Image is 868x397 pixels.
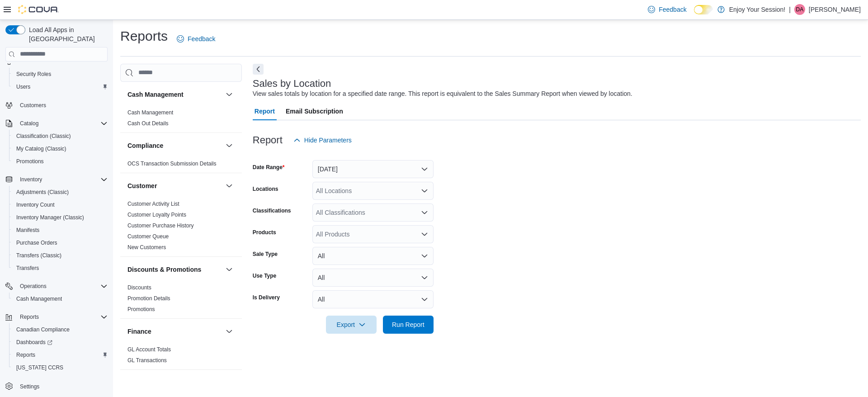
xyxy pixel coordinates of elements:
[290,131,355,149] button: Hide Parameters
[20,283,47,290] span: Operations
[16,239,57,246] span: Purchase Orders
[796,4,804,15] span: DA
[127,90,222,99] button: Cash Management
[127,109,173,116] a: Cash Management
[16,295,62,302] span: Cash Management
[224,180,235,191] button: Customer
[13,212,88,223] a: Inventory Manager (Classic)
[253,272,276,279] label: Use Type
[127,212,186,218] a: Customer Loyalty Points
[127,233,169,240] a: Customer Queue
[16,351,35,359] span: Reports
[120,344,242,369] div: Finance
[16,281,108,292] span: Operations
[20,383,39,390] span: Settings
[9,80,111,93] button: Users
[16,118,42,129] button: Catalog
[13,324,73,335] a: Canadian Compliance
[13,81,108,92] span: Users
[127,181,157,190] h3: Customer
[127,222,194,229] a: Customer Purchase History
[127,327,222,336] button: Finance
[2,173,111,186] button: Inventory
[9,323,111,336] button: Canadian Compliance
[16,71,51,78] span: Security Roles
[16,83,30,90] span: Users
[120,158,242,173] div: Compliance
[2,379,111,392] button: Settings
[253,78,331,89] h3: Sales by Location
[13,81,34,92] a: Users
[120,107,242,132] div: Cash Management
[127,141,163,150] h3: Compliance
[120,282,242,318] div: Discounts & Promotions
[16,99,108,111] span: Customers
[253,207,291,214] label: Classifications
[20,176,42,183] span: Inventory
[16,312,108,322] span: Reports
[16,158,44,165] span: Promotions
[312,269,434,287] button: All
[18,5,59,14] img: Cova
[286,102,343,120] span: Email Subscription
[127,327,151,336] h3: Finance
[13,225,43,236] a: Manifests
[127,160,217,167] span: OCS Transaction Submission Details
[13,250,108,261] span: Transfers (Classic)
[13,143,70,154] a: My Catalog (Classic)
[127,265,222,274] button: Discounts & Promotions
[173,30,219,48] a: Feedback
[13,143,108,154] span: My Catalog (Classic)
[16,364,63,371] span: [US_STATE] CCRS
[13,199,108,210] span: Inventory Count
[127,357,167,364] span: GL Transactions
[13,199,58,210] a: Inventory Count
[2,280,111,293] button: Operations
[16,265,39,272] span: Transfers
[127,244,166,250] a: New Customers
[16,252,61,259] span: Transfers (Classic)
[253,164,285,171] label: Date Range
[694,5,713,14] input: Dark Mode
[16,118,108,129] span: Catalog
[253,135,283,146] h3: Report
[127,378,222,387] button: Inventory
[16,201,55,208] span: Inventory Count
[224,140,235,151] button: Compliance
[383,316,434,334] button: Run Report
[392,320,425,329] span: Run Report
[16,227,39,234] span: Manifests
[127,109,173,116] span: Cash Management
[127,211,186,218] span: Customer Loyalty Points
[20,313,39,321] span: Reports
[13,237,61,248] a: Purchase Orders
[13,212,108,223] span: Inventory Manager (Classic)
[13,225,108,236] span: Manifests
[9,142,111,155] button: My Catalog (Classic)
[127,295,170,302] a: Promotion Details
[312,290,434,308] button: All
[253,294,280,301] label: Is Delivery
[9,336,111,349] a: Dashboards
[253,64,264,75] button: Next
[13,324,108,335] span: Canadian Compliance
[9,186,111,198] button: Adjustments (Classic)
[224,89,235,100] button: Cash Management
[9,68,111,80] button: Security Roles
[253,250,278,258] label: Sale Type
[127,346,171,353] a: GL Account Totals
[331,316,371,334] span: Export
[13,69,55,80] a: Security Roles
[9,211,111,224] button: Inventory Manager (Classic)
[16,214,84,221] span: Inventory Manager (Classic)
[421,209,428,216] button: Open list of options
[794,4,805,15] div: Darryl Allen
[326,316,377,334] button: Export
[127,244,166,251] span: New Customers
[253,229,276,236] label: Products
[9,224,111,236] button: Manifests
[9,236,111,249] button: Purchase Orders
